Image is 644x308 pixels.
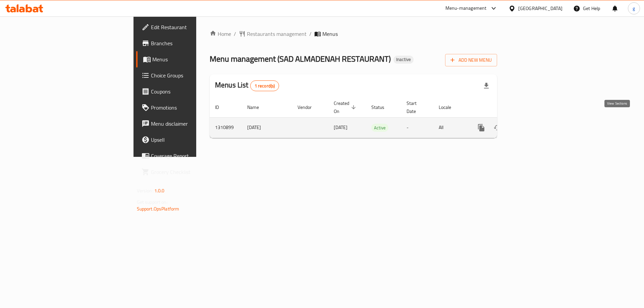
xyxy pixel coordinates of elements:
[151,152,236,160] span: Coverage Report
[445,54,497,66] button: Add New Menu
[210,30,497,38] nav: breadcrumb
[151,168,236,176] span: Grocery Checklist
[322,30,338,38] span: Menus
[151,71,236,79] span: Choice Groups
[154,186,165,195] span: 1.0.0
[445,4,487,12] div: Menu-management
[151,136,236,144] span: Upsell
[309,30,312,38] li: /
[247,103,268,111] span: Name
[334,123,347,132] span: [DATE]
[371,124,388,132] span: Active
[137,198,168,206] span: Get support on:
[518,5,562,12] div: [GEOGRAPHIC_DATA]
[136,132,241,148] a: Upsell
[371,103,393,111] span: Status
[633,5,635,12] span: g
[393,56,414,64] div: Inactive
[401,117,433,138] td: -
[137,186,153,195] span: Version:
[136,67,241,83] a: Choice Groups
[439,103,460,111] span: Locale
[151,39,236,47] span: Branches
[137,204,179,213] a: Support.OpsPlatform
[136,148,241,164] a: Coverage Report
[239,30,307,38] a: Restaurants management
[334,99,358,115] span: Created On
[450,56,492,64] span: Add New Menu
[250,80,279,91] div: Total records count
[468,97,543,118] th: Actions
[247,30,307,38] span: Restaurants management
[136,164,241,180] a: Grocery Checklist
[152,55,236,63] span: Menus
[478,78,494,94] div: Export file
[407,99,425,115] span: Start Date
[393,57,414,62] span: Inactive
[210,51,391,66] span: Menu management ( SAD ALMADENAH RESTAURANT )
[136,35,241,51] a: Branches
[136,19,241,35] a: Edit Restaurant
[251,83,279,89] span: 1 record(s)
[151,87,236,96] span: Coupons
[136,116,241,132] a: Menu disclaimer
[473,120,489,136] button: more
[242,117,292,138] td: [DATE]
[151,23,236,31] span: Edit Restaurant
[136,51,241,67] a: Menus
[151,104,236,112] span: Promotions
[298,103,320,111] span: Vendor
[136,100,241,116] a: Promotions
[215,80,279,91] h2: Menus List
[371,124,388,132] div: Active
[136,83,241,100] a: Coupons
[215,103,228,111] span: ID
[151,120,236,128] span: Menu disclaimer
[210,97,543,138] table: enhanced table
[433,117,468,138] td: All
